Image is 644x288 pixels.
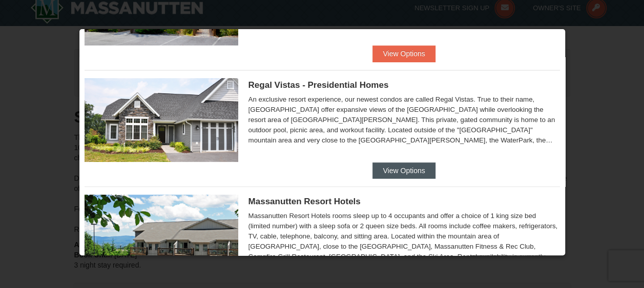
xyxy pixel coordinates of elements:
[248,94,560,146] div: An exclusive resort experience, our newest condos are called Regal Vistas. True to their name, [G...
[372,162,435,179] button: View Options
[85,78,238,162] img: 19218991-1-902409a9.jpg
[85,195,238,278] img: 19219026-1-e3b4ac8e.jpg
[248,211,560,262] div: Massanutten Resort Hotels rooms sleep up to 4 occupants and offer a choice of 1 king size bed (li...
[248,80,389,90] span: Regal Vistas - Presidential Homes
[372,45,435,62] button: View Options
[248,197,361,206] span: Massanutten Resort Hotels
